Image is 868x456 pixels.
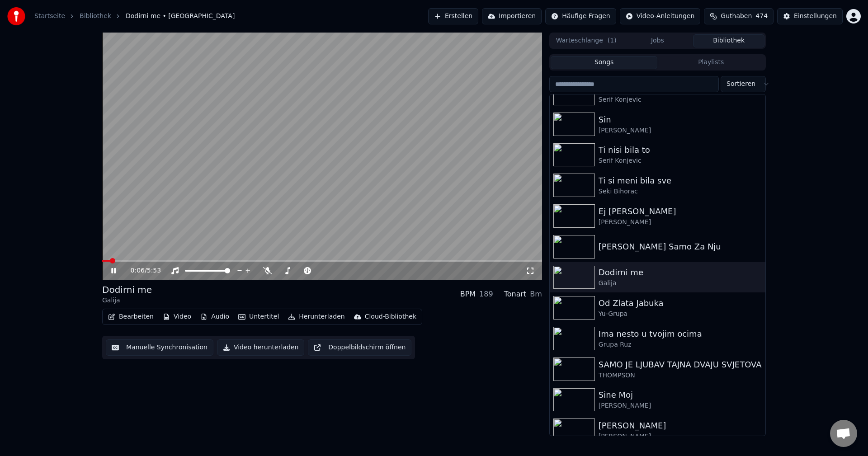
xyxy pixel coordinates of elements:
div: / [131,266,152,275]
div: Galija [102,296,152,305]
button: Häufige Fragen [545,8,616,24]
button: Songs [551,56,658,69]
div: Tonart [504,289,527,300]
div: Dodirni me [599,266,762,279]
div: Ti nisi bila to [599,144,762,156]
button: Bearbeiten [104,310,157,323]
span: Guthaben [721,12,752,21]
button: Guthaben474 [704,8,774,24]
div: Einstellungen [794,12,837,21]
div: Chat öffnen [830,420,857,447]
span: ( 1 ) [608,36,617,45]
div: SAMO JE LJUBAV TAJNA DVAJU SVJETOVA [599,358,762,371]
button: Playlists [657,56,764,69]
div: THOMPSON [599,371,762,380]
button: Jobs [622,34,693,47]
span: Dodirni me • [GEOGRAPHIC_DATA] [126,12,235,21]
div: Od Zlata Jabuka [599,297,762,310]
button: Untertitel [235,310,283,323]
div: [PERSON_NAME] Samo Za Nju [599,240,762,253]
button: Video-Anleitungen [620,8,701,24]
img: youka [7,7,25,25]
button: Audio [197,310,233,323]
a: Bibliothek [80,12,111,21]
button: Importieren [482,8,542,24]
div: Sine Moj [599,389,762,401]
button: Warteschlange [551,34,622,47]
div: Cloud-Bibliothek [365,312,416,321]
div: Serif Konjevic [599,156,762,165]
button: Video [159,310,195,323]
div: Ima nesto u tvojim ocima [599,328,762,340]
span: 0:06 [131,266,145,275]
div: BPM [460,289,476,300]
span: 5:53 [147,266,161,275]
div: Seki Bihorac [599,187,762,196]
span: 474 [755,12,768,21]
nav: breadcrumb [34,12,235,21]
div: Galija [599,279,762,288]
div: [PERSON_NAME] [599,126,762,135]
button: Erstellen [428,8,478,24]
div: Grupa Ruz [599,340,762,349]
a: Startseite [34,12,65,21]
button: Doppelbildschirm öffnen [308,339,411,356]
div: Serif Konjevic [599,95,762,104]
div: Yu-Grupa [599,310,762,319]
div: Ti si meni bila sve [599,174,762,187]
button: Manuelle Synchronisation [106,339,213,356]
span: Sortieren [726,80,755,89]
div: [PERSON_NAME] [599,218,762,227]
button: Bibliothek [693,34,764,47]
div: [PERSON_NAME] [599,419,762,432]
div: Dodirni me [102,283,152,296]
div: 189 [479,289,493,300]
button: Herunterladen [284,310,348,323]
div: [PERSON_NAME] [599,432,762,441]
div: Bm [530,289,542,300]
div: Ej [PERSON_NAME] [599,205,762,218]
div: Sin [599,113,762,126]
div: [PERSON_NAME] [599,401,762,410]
button: Video herunterladen [217,339,304,356]
button: Einstellungen [777,8,843,24]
